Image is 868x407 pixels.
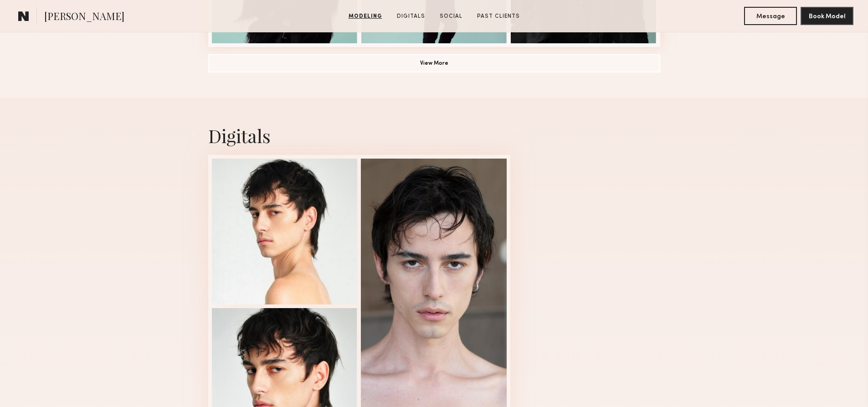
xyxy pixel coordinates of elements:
span: [PERSON_NAME] [44,9,124,25]
a: Book Model [801,12,853,20]
a: Past Clients [473,12,524,21]
button: Book Model [801,7,853,25]
button: View More [208,54,660,72]
a: Modeling [345,12,386,21]
a: Social [436,12,466,21]
a: Digitals [393,12,429,21]
button: Message [744,7,797,25]
div: Digitals [208,124,660,148]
